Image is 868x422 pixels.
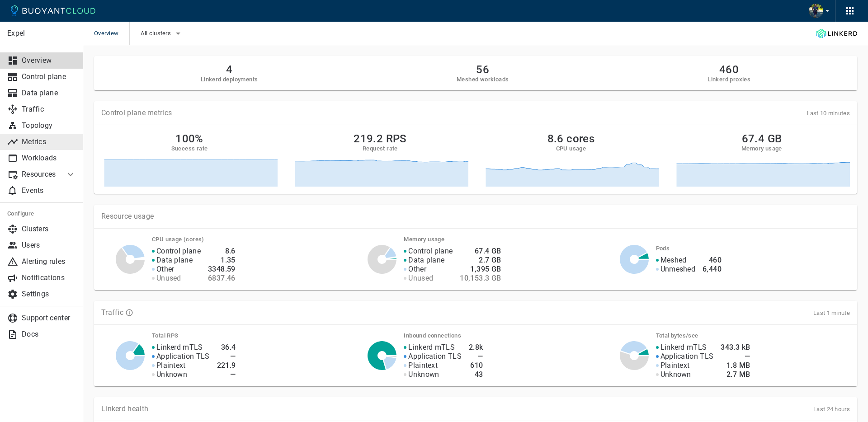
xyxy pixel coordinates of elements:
h2: 460 [708,63,750,76]
p: Linkerd health [101,404,148,413]
p: Unused [408,274,433,283]
p: Resource usage [101,212,850,221]
span: Overview [94,22,129,45]
p: Unmeshed [660,265,695,274]
h5: CPU usage [556,145,586,152]
h4: 2.8k [469,343,483,352]
h4: 10,153.3 GB [460,274,501,283]
h4: — [469,352,483,361]
p: Docs [22,330,76,339]
p: Support center [22,314,76,323]
h4: 43 [469,370,483,379]
h4: — [217,370,236,379]
p: Unknown [408,370,439,379]
button: All clusters [141,27,184,40]
h2: 8.6 cores [547,132,595,145]
a: 100%Success rate [101,132,278,187]
h4: 1,395 GB [460,265,501,274]
a: 67.4 GBMemory usage [674,132,850,187]
span: Last 24 hours [813,406,850,413]
h4: 2.7 GB [460,256,501,265]
p: Traffic [22,105,76,114]
h4: 8.6 [208,247,236,256]
h5: Meshed workloads [457,76,509,83]
p: Control plane [156,247,201,256]
p: Linkerd mTLS [660,343,707,352]
p: Application TLS [660,352,714,361]
p: Other [408,265,426,274]
p: Events [22,186,76,195]
h2: 4 [201,63,258,76]
h2: 219.2 RPS [354,132,407,145]
p: Topology [22,121,76,130]
h5: Memory usage [741,145,782,152]
span: Last 10 minutes [807,110,850,117]
p: Linkerd mTLS [156,343,203,352]
span: Last 1 minute [813,309,850,316]
p: Expel [7,29,75,38]
h2: 67.4 GB [742,132,782,145]
p: Data plane [156,256,193,265]
p: Clusters [22,225,76,234]
p: Settings [22,290,76,299]
p: Resources [22,170,58,179]
h5: Linkerd proxies [708,76,750,83]
h5: Linkerd deployments [201,76,258,83]
h4: 1.35 [208,256,236,265]
p: Plaintext [408,361,438,370]
h4: 221.9 [217,361,236,370]
h4: 343.3 kB [721,343,750,352]
p: Data plane [408,256,444,265]
a: 8.6 coresCPU usage [483,132,659,187]
p: Data plane [22,89,76,98]
p: Workloads [22,154,76,163]
p: Metrics [22,137,76,146]
p: Unknown [660,370,691,379]
span: All clusters [141,30,173,37]
h4: 6,440 [703,265,722,274]
h5: Request rate [363,145,398,152]
p: Linkerd mTLS [408,343,455,352]
img: Bjorn Stange [809,4,823,18]
h2: 100% [175,132,203,145]
p: Users [22,241,76,250]
p: Unused [156,274,181,283]
p: Traffic [101,308,123,317]
h4: 6837.46 [208,274,236,283]
p: Plaintext [156,361,186,370]
p: Application TLS [156,352,210,361]
h4: 2.7 MB [721,370,750,379]
h4: 36.4 [217,343,236,352]
p: Plaintext [660,361,690,370]
h4: — [217,352,236,361]
a: 219.2 RPSRequest rate [292,132,468,187]
h5: Configure [7,210,76,217]
h4: 3348.59 [208,265,236,274]
h5: Success rate [171,145,208,152]
p: Unknown [156,370,187,379]
h4: 1.8 MB [721,361,750,370]
p: Alerting rules [22,257,76,266]
h4: 460 [703,256,722,265]
p: Overview [22,56,76,65]
p: Control plane metrics [101,108,172,117]
h4: 67.4 GB [460,247,501,256]
p: Control plane [408,247,453,256]
p: Notifications [22,273,76,282]
h2: 56 [457,63,509,76]
p: Other [156,265,175,274]
h4: 610 [469,361,483,370]
p: Control plane [22,72,76,81]
p: Meshed [660,256,687,265]
svg: TLS data is compiled from traffic seen by Linkerd proxies. RPS and TCP bytes reflect both inbound... [125,309,133,317]
h4: — [721,352,750,361]
p: Application TLS [408,352,462,361]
